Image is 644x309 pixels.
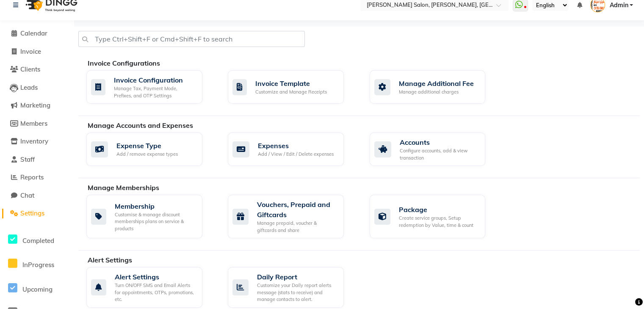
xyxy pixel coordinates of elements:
a: Invoice ConfigurationManage Tax, Payment Mode, Prefixes, and OTP Settings [86,70,215,104]
a: Members [2,119,72,129]
div: Turn ON/OFF SMS and Email Alerts for appointments, OTPs, promotions, etc. [115,282,196,303]
input: Type Ctrl+Shift+F or Cmd+Shift+F to search [78,31,305,47]
a: MembershipCustomise & manage discount memberships plans on service & products [86,195,215,238]
a: Chat [2,191,72,201]
a: PackageCreate service groups, Setup redemption by Value, time & count [370,195,498,238]
div: Alert Settings [115,272,196,282]
a: ExpensesAdd / View / Edit / Delete expenses [228,132,357,166]
span: Upcoming [22,285,53,293]
div: Manage prepaid, voucher & giftcards and share [257,220,337,234]
a: Marketing [2,101,72,110]
div: Expense Type [116,141,178,151]
div: Invoice Template [255,78,327,88]
div: Add / View / Edit / Delete expenses [258,151,334,158]
div: Daily Report [257,272,337,282]
div: Customize and Manage Receipts [255,88,327,96]
a: Vouchers, Prepaid and GiftcardsManage prepaid, voucher & giftcards and share [228,195,357,238]
a: Alert SettingsTurn ON/OFF SMS and Email Alerts for appointments, OTPs, promotions, etc. [86,267,215,308]
div: Configure accounts, add & view transaction [400,147,479,161]
a: Settings [2,209,72,218]
a: Calendar [2,29,72,39]
span: Reports [20,173,44,181]
a: Invoice [2,47,72,57]
span: Admin [609,1,628,10]
a: Leads [2,83,72,93]
span: Leads [20,83,38,91]
div: Manage Additional Fee [399,78,474,88]
a: Daily ReportCustomize your Daily report alerts message (stats to receive) and manage contacts to ... [228,267,357,308]
div: Customise & manage discount memberships plans on service & products [115,211,196,232]
div: Create service groups, Setup redemption by Value, time & count [399,215,479,229]
span: Staff [20,155,35,163]
a: Expense TypeAdd / remove expense types [86,132,215,166]
div: Membership [115,201,196,211]
span: Members [20,119,47,127]
div: Manage additional charges [399,88,474,96]
div: Expenses [258,141,334,151]
a: Inventory [2,137,72,146]
span: Settings [20,209,44,217]
div: Accounts [400,137,479,147]
span: Clients [20,65,40,73]
a: Invoice TemplateCustomize and Manage Receipts [228,70,357,104]
div: Invoice Configuration [114,75,196,85]
div: Add / remove expense types [116,151,178,158]
span: Marketing [20,101,50,109]
span: Chat [20,191,34,199]
a: Clients [2,65,72,74]
a: Reports [2,173,72,182]
span: Inventory [20,137,48,145]
span: Invoice [20,47,41,55]
span: InProgress [22,261,54,269]
div: Package [399,204,479,215]
a: Staff [2,155,72,165]
span: Calendar [20,29,47,37]
a: AccountsConfigure accounts, add & view transaction [370,132,498,166]
div: Customize your Daily report alerts message (stats to receive) and manage contacts to alert. [257,282,337,303]
span: Completed [22,237,54,245]
div: Manage Tax, Payment Mode, Prefixes, and OTP Settings [114,85,196,99]
a: Manage Additional FeeManage additional charges [370,70,498,104]
div: Vouchers, Prepaid and Giftcards [257,199,337,220]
